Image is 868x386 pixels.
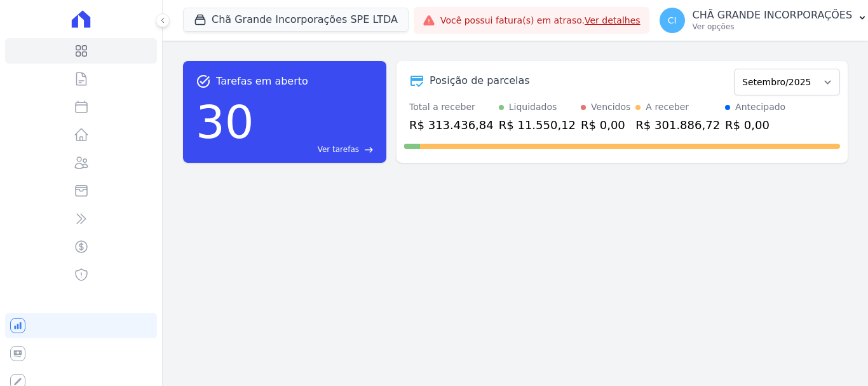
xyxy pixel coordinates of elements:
div: R$ 313.436,84 [409,116,494,134]
div: 30 [196,89,254,155]
span: CI [668,16,677,25]
span: east [364,145,374,155]
span: task_alt [196,74,211,89]
div: R$ 11.550,12 [499,116,576,134]
div: R$ 301.886,72 [635,116,720,134]
p: Ver opções [693,22,853,32]
div: Vencidos [591,100,630,114]
a: Ver detalhes [585,15,641,25]
div: R$ 0,00 [581,116,630,134]
div: A receber [646,100,689,114]
button: Chã Grande Incorporações SPE LTDA [183,8,409,32]
p: CHÃ GRANDE INCORPORAÇÕES [693,9,853,22]
div: Antecipado [735,100,785,114]
a: Ver tarefas east [259,144,374,155]
div: Liquidados [509,100,557,114]
span: Tarefas em aberto [216,74,308,89]
div: Total a receber [409,100,494,114]
div: Posição de parcelas [430,73,530,88]
span: Você possui fatura(s) em atraso. [440,14,641,27]
div: R$ 0,00 [725,116,785,134]
span: Ver tarefas [318,144,359,155]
